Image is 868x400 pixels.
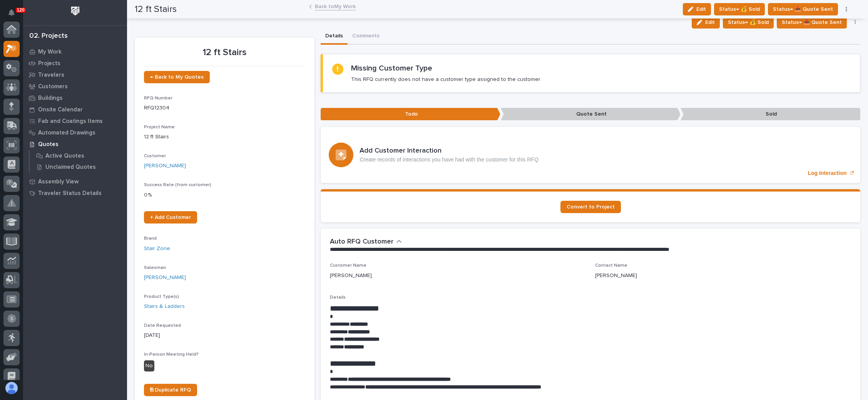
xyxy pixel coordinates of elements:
[23,46,127,57] a: My Work
[144,274,186,282] a: [PERSON_NAME]
[348,29,384,45] button: Comments
[144,191,305,199] p: 0 %
[144,47,305,58] p: 12 ft Stairs
[330,238,393,246] h2: Auto RFQ Customer
[144,211,197,224] a: + Add Customer
[38,141,59,148] p: Quotes
[144,384,197,396] a: ⎘ Duplicate RFQ
[23,187,127,199] a: Traveler Status Details
[321,108,500,121] p: Todo
[29,32,68,40] div: 02. Projects
[23,104,127,115] a: Onsite Calendar
[144,162,186,170] a: [PERSON_NAME]
[144,245,170,253] a: Stair Zone
[321,29,348,45] button: Details
[3,5,20,21] button: Notifications
[681,108,860,121] p: Sold
[30,150,127,161] a: Active Quotes
[782,18,842,27] span: Status→ 📤 Quote Sent
[23,81,127,92] a: Customers
[150,215,191,220] span: + Add Customer
[144,125,175,129] span: Project Name
[45,164,96,171] p: Unclaimed Quotes
[23,57,127,69] a: Projects
[30,161,127,172] a: Unclaimed Quotes
[808,170,846,176] p: Log Interaction
[144,154,166,158] span: Customer
[23,92,127,104] a: Buildings
[38,129,95,136] p: Automated Drawings
[144,303,185,311] a: Stairs & Ladders
[315,2,356,10] a: Back toMy Work
[777,16,847,29] button: Status→ 📤 Quote Sent
[144,104,305,112] p: RFQ12304
[330,272,372,280] p: [PERSON_NAME]
[68,4,82,18] img: Workspace Logo
[360,156,539,163] p: Create records of interactions you have had with the customer for this RFQ
[144,236,157,241] span: Brand
[351,76,540,83] p: This RFQ currently does not have a customer type assigned to the customer
[144,183,211,187] span: Success Rate (from customer)
[23,69,127,81] a: Travelers
[501,108,681,121] p: Quote Sent
[705,19,715,26] span: Edit
[595,263,627,268] span: Contact Name
[144,294,179,299] span: Product Type(s)
[144,96,172,101] span: RFQ Number
[38,106,83,113] p: Onsite Calendar
[38,49,62,55] p: My Work
[38,178,79,185] p: Assembly View
[38,190,102,197] p: Traveler Status Details
[144,323,181,328] span: Date Requested
[23,127,127,138] a: Automated Drawings
[23,176,127,187] a: Assembly View
[150,74,204,80] span: ← Back to My Quotes
[330,263,366,268] span: Customer Name
[330,238,402,246] button: Auto RFQ Customer
[723,16,774,29] button: Status→ 💰 Sold
[595,272,637,280] p: [PERSON_NAME]
[144,133,305,141] p: 12 ft Stairs
[23,115,127,127] a: Fab and Coatings Items
[560,201,621,213] a: Convert to Project
[144,331,305,339] p: [DATE]
[360,147,539,155] h3: Add Customer Interaction
[567,204,615,210] span: Convert to Project
[144,360,154,371] div: No
[38,83,68,90] p: Customers
[38,60,60,67] p: Projects
[321,127,860,183] a: Log Interaction
[38,72,64,79] p: Travelers
[23,138,127,150] a: Quotes
[351,64,432,73] h2: Missing Customer Type
[10,9,20,22] div: Notifications120
[330,295,346,300] span: Details
[38,95,63,102] p: Buildings
[45,153,84,160] p: Active Quotes
[692,16,720,29] button: Edit
[38,118,103,125] p: Fab and Coatings Items
[3,380,20,396] button: users-avatar
[17,7,25,13] p: 120
[728,18,769,27] span: Status→ 💰 Sold
[144,71,210,83] a: ← Back to My Quotes
[144,352,199,357] span: In-Person Meeting Held?
[144,266,166,270] span: Salesman
[150,387,191,393] span: ⎘ Duplicate RFQ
